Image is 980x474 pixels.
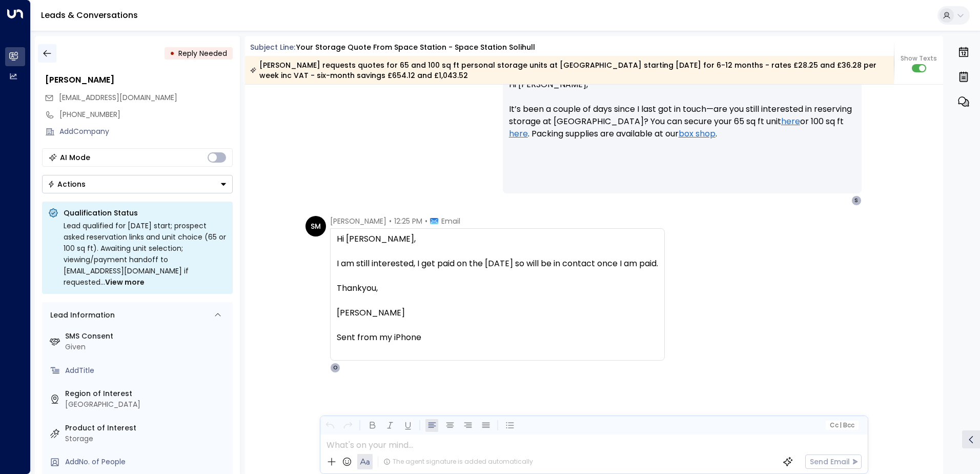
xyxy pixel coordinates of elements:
[170,44,175,63] div: •
[105,276,145,288] span: View more
[64,220,227,288] div: Lead qualified for [DATE] start; prospect asked reservation links and unit choice (65 or 100 sq f...
[825,421,858,430] button: Cc|Bcc
[178,48,227,58] span: Reply Needed
[305,216,326,236] div: SM
[42,175,233,193] button: Actions
[323,419,336,432] button: Undo
[337,331,658,344] div: Sent from my iPhone
[64,208,227,218] p: Qualification Status
[389,216,392,226] span: •
[250,42,295,52] span: Subject Line:
[65,423,229,433] label: Product of Interest
[383,457,533,466] div: The agent signature is added automatically
[65,433,229,444] div: Storage
[42,175,233,193] div: Button group with a nested menu
[41,9,138,21] a: Leads & Conversations
[509,78,855,152] p: Hi [PERSON_NAME], It’s been a couple of days since I last got in touch—are you still interested i...
[679,128,716,140] a: box shop
[65,388,229,399] label: Region of Interest
[59,109,233,120] div: [PHONE_NUMBER]
[509,128,528,140] a: here
[337,282,658,294] div: Thankyou,
[840,422,842,429] span: |
[394,216,422,226] span: 12:25 PM
[341,419,354,432] button: Redo
[48,180,86,189] div: Actions
[59,92,177,103] span: shannonmaddocks96@icloud.com
[901,54,937,63] span: Show Texts
[47,310,115,321] div: Lead Information
[425,216,427,226] span: •
[59,126,233,137] div: AddCompany
[250,60,888,81] div: [PERSON_NAME] requests quotes for 65 and 100 sq ft personal storage units at [GEOGRAPHIC_DATA] st...
[337,258,658,270] div: I am still interested, I get paid on the [DATE] so will be in contact once I am paid.
[65,342,229,352] div: Given
[59,92,177,103] span: [EMAIL_ADDRESS][DOMAIN_NAME]
[330,216,386,226] span: [PERSON_NAME]
[441,216,460,226] span: Email
[851,195,862,206] div: S
[65,399,229,410] div: [GEOGRAPHIC_DATA]
[65,457,229,467] div: AddNo. of People
[60,152,90,163] div: AI Mode
[330,363,340,373] div: O
[337,307,658,319] div: [PERSON_NAME]
[45,74,233,86] div: [PERSON_NAME]
[781,115,800,128] a: here
[65,365,229,376] div: AddTitle
[337,233,658,356] div: Hi [PERSON_NAME],
[65,331,229,342] label: SMS Consent
[829,422,854,429] span: Cc Bcc
[296,42,535,53] div: Your storage quote from Space Station - Space Station Solihull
